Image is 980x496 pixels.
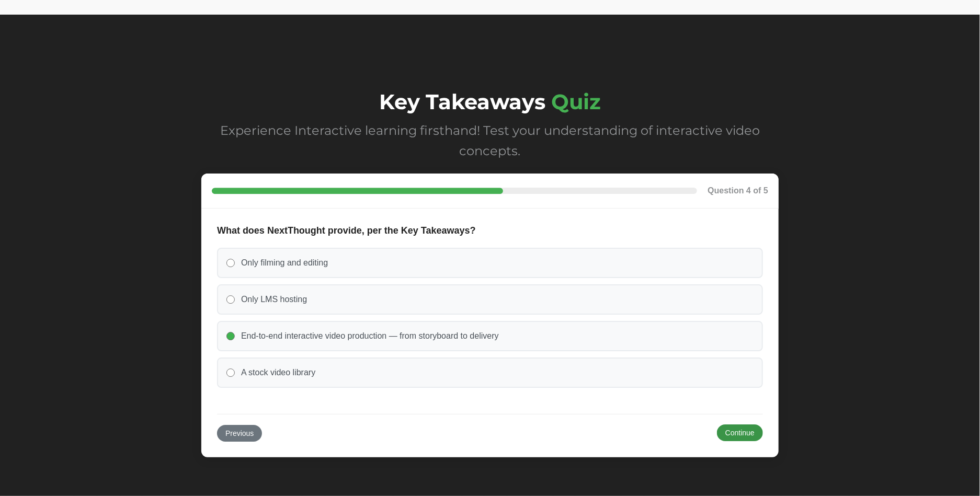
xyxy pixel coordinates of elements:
div: Question 4 of 5 [708,184,768,198]
span: Experience Interactive learning firsthand! Test your understanding of interactive video concepts. [220,123,760,158]
span: Key Takeaways [379,89,545,114]
span: Only LMS hosting [241,294,307,305]
legend: What does NextThought provide, per the Key Takeaways? [217,224,476,237]
input: A stock video library [226,368,235,377]
button: Continue [717,424,763,441]
span: Only filming and editing [241,258,328,269]
button: Previous [217,425,262,442]
span: End-to-end interactive video production — from storyboard to delivery [241,331,499,342]
input: Only filming and editing [226,259,235,267]
input: End-to-end interactive video production — from storyboard to delivery [226,332,235,340]
input: Only LMS hosting [226,295,235,304]
span: Quiz [551,89,601,114]
span: A stock video library [241,367,315,378]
